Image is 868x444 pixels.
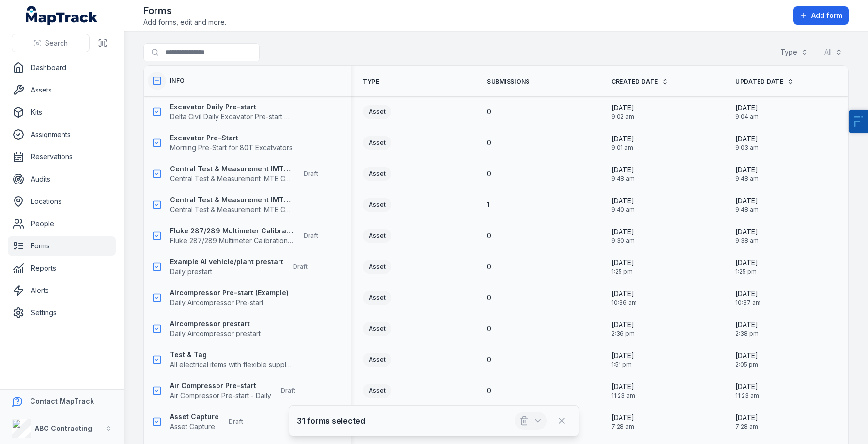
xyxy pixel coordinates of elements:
[275,384,301,398] div: Draft
[170,350,294,369] a: Test & TagAll electrical items with flexible supply cord and plug top to 240v or 415v volt power ...
[735,227,759,245] time: 20/08/2025, 9:38:40 am
[611,268,634,276] span: 1:25 pm
[611,134,634,144] span: [DATE]
[487,262,491,272] span: 0
[170,164,324,184] a: Central Test & Measurement IMTE Calibration Type 2Central Test & Measurement IMTE CalibrationDraft
[170,391,271,400] span: Air Compressor Pre-start - Daily
[735,103,759,113] span: [DATE]
[611,299,637,306] span: 10:36 am
[363,78,379,86] span: Type
[735,382,759,399] time: 25/07/2025, 11:23:32 am
[735,165,759,183] time: 20/08/2025, 9:48:33 am
[735,330,759,337] span: 2:38 pm
[735,196,759,206] span: [DATE]
[298,229,324,243] div: Draft
[170,298,289,307] span: Daily Aircompressor Pre-start
[8,103,116,122] a: Kits
[45,38,68,48] span: Search
[735,134,759,144] span: [DATE]
[735,361,758,368] span: 2:05 pm
[170,143,293,153] span: Morning Pre-Start for 80T Excatvators
[170,205,294,214] span: Central Test & Measurement IMTE Calibration
[611,320,635,330] span: [DATE]
[170,236,294,245] span: Fluke 287/289 Multimeter Calibration Form
[735,289,761,306] time: 12/08/2025, 10:37:44 am
[8,80,116,100] a: Assets
[287,260,313,274] div: Draft
[170,174,294,184] span: Central Test & Measurement IMTE Calibration
[735,299,761,306] span: 10:37 am
[611,361,634,368] span: 1:51 pm
[487,78,529,86] span: Submissions
[611,258,634,276] time: 18/08/2025, 1:25:55 pm
[774,43,814,61] button: Type
[611,413,634,430] time: 01/07/2025, 7:28:16 am
[611,227,635,245] time: 20/08/2025, 9:30:44 am
[170,319,261,329] strong: Aircompressor prestart
[170,381,301,400] a: Air Compressor Pre-startAir Compressor Pre-start - DailyDraft
[611,382,635,392] span: [DATE]
[735,78,783,86] span: Updated Date
[35,424,92,432] strong: ABC Contracting
[735,382,759,392] span: [DATE]
[487,324,491,334] span: 0
[611,227,635,237] span: [DATE]
[8,214,116,233] a: People
[170,257,283,267] strong: Example AI vehicle/plant prestart
[735,351,758,368] time: 07/08/2025, 2:05:14 pm
[735,258,758,268] span: [DATE]
[170,133,293,153] a: Excavator Pre-StartMorning Pre-Start for 80T Excatvators
[487,386,491,396] span: 0
[735,103,759,121] time: 22/08/2025, 9:04:08 am
[170,319,261,338] a: Aircompressor prestartDaily Aircompressor prestart
[363,167,391,181] div: Asset
[170,102,294,112] strong: Excavator Daily Pre-start
[223,415,249,429] div: Draft
[8,303,116,322] a: Settings
[8,58,116,77] a: Dashboard
[611,392,635,399] span: 11:23 am
[297,415,365,427] strong: 31 forms selected
[298,167,324,181] div: Draft
[363,384,391,398] div: Asset
[735,196,759,214] time: 20/08/2025, 9:48:01 am
[611,175,635,183] span: 9:48 am
[170,112,294,122] span: Delta Civil Daily Excavator Pre-start Checklist
[170,102,294,122] a: Excavator Daily Pre-startDelta Civil Daily Excavator Pre-start Checklist
[735,113,759,121] span: 9:04 am
[611,237,635,245] span: 9:30 am
[170,226,324,245] a: Fluke 287/289 Multimeter Calibration FormFluke 287/289 Multimeter Calibration FormDraft
[143,17,226,27] span: Add forms, edit and more.
[487,293,491,303] span: 0
[170,412,249,431] a: Asset CaptureAsset CaptureDraft
[143,4,226,17] h2: Forms
[611,165,635,183] time: 20/08/2025, 9:48:20 am
[170,381,271,391] strong: Air Compressor Pre-start
[170,164,294,174] strong: Central Test & Measurement IMTE Calibration Type 2
[735,258,758,276] time: 18/08/2025, 1:25:55 pm
[735,134,759,152] time: 22/08/2025, 9:03:21 am
[170,226,294,236] strong: Fluke 287/289 Multimeter Calibration Form
[170,412,219,422] strong: Asset Capture
[793,6,849,25] button: Add form
[611,382,635,399] time: 25/07/2025, 11:23:32 am
[611,144,634,152] span: 9:01 am
[363,229,391,243] div: Asset
[30,397,94,405] strong: Contact MapTrack
[611,78,669,86] a: Created Date
[735,237,759,245] span: 9:38 am
[170,350,294,360] strong: Test & Tag
[611,351,634,368] time: 07/08/2025, 1:51:40 pm
[170,288,289,307] a: Aircompressor Pre-start (Example)Daily Aircompressor Pre-start
[170,195,294,214] a: Central Test & Measurement IMTE CalibrationCentral Test & Measurement IMTE Calibration
[611,196,635,206] span: [DATE]
[363,322,391,336] div: Asset
[487,355,491,365] span: 0
[170,195,294,205] strong: Central Test & Measurement IMTE Calibration
[170,288,289,298] strong: Aircompressor Pre-start (Example)
[26,6,98,25] a: MapTrack
[735,413,758,430] time: 01/07/2025, 7:28:16 am
[611,78,658,86] span: Created Date
[611,196,635,214] time: 20/08/2025, 9:40:16 am
[363,260,391,274] div: Asset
